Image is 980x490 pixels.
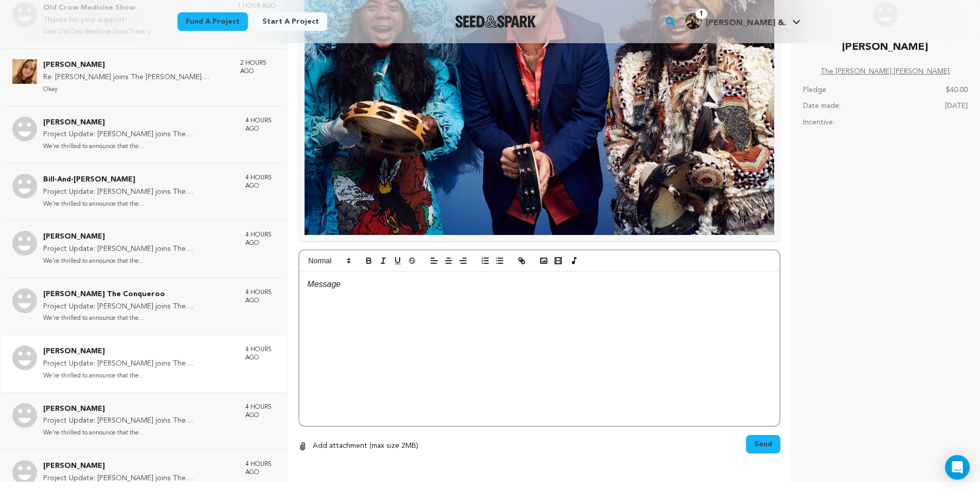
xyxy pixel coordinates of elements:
p: Project Update: [PERSON_NAME] joins The [PERSON_NAME] [PERSON_NAME]! [43,129,235,141]
p: [DATE] [945,100,968,113]
p: We’re thrilled to announce that the... [43,141,235,153]
p: [PERSON_NAME] [43,117,235,129]
span: [PERSON_NAME] &. [706,19,786,27]
a: Fund a project [177,12,248,31]
p: 4 hours ago [245,231,276,247]
p: [PERSON_NAME] [43,231,235,243]
p: Bill-And-[PERSON_NAME] [43,174,235,186]
p: We’re thrilled to announce that the... [43,198,235,210]
a: Start a project [254,12,327,31]
button: Send [746,435,780,453]
span: 1 [696,9,707,19]
p: We’re thrilled to announce that the... [43,370,235,382]
p: Add attachment (max size 2MB) [313,440,418,452]
p: Project Update: [PERSON_NAME] joins The [PERSON_NAME] [PERSON_NAME]! [43,301,235,313]
p: Project Update: [PERSON_NAME] joins The [PERSON_NAME] [PERSON_NAME]! [43,415,235,427]
p: Incentive: [803,117,834,129]
p: 4 hours ago [245,288,276,305]
div: Open Intercom Messenger [945,455,970,480]
img: 09cd6b66d8d362e4.jpg [685,13,702,29]
p: [PERSON_NAME] [43,59,230,71]
img: Stephen Wilson Photo [12,460,37,485]
a: The [PERSON_NAME] [PERSON_NAME] [821,66,950,78]
img: Eric Alan Isaacson Photo [12,403,37,428]
a: Emily Cohen &.'s Profile [683,11,803,29]
button: Add attachment (max size 2MB) [298,435,418,458]
img: Cary The Conqueroo Photo [12,288,37,313]
p: 4 hours ago [245,403,276,420]
p: Project Update: [PERSON_NAME] joins The [PERSON_NAME] [PERSON_NAME]! [43,243,235,256]
p: 4 hours ago [245,117,276,133]
p: [PERSON_NAME] [43,460,235,473]
img: Emma Martinez Photo [12,59,37,84]
p: 4 hours ago [245,346,276,362]
img: Bill-And-Beth Photo [12,174,37,198]
img: Wes Photo [12,346,37,370]
span: Send [754,439,772,449]
p: Project Update: [PERSON_NAME] joins The [PERSON_NAME] [PERSON_NAME]! [43,186,235,198]
p: Pledge [803,84,826,97]
p: Date made: [803,100,841,113]
p: We’re thrilled to announce that the... [43,313,235,324]
a: Seed&Spark Homepage [455,15,536,28]
img: Addie Hirschten Photo [12,231,37,256]
p: [PERSON_NAME] [43,346,235,358]
p: 4 hours ago [245,174,276,190]
img: Rich Kurowski Photo [12,117,37,141]
p: 2 hours ago [240,59,276,76]
div: Emily Cohen &.'s Profile [685,13,786,29]
p: We’re thrilled to announce that the... [43,427,235,439]
p: Project Update: [PERSON_NAME] joins The [PERSON_NAME] [PERSON_NAME]! [43,358,235,370]
span: Emily Cohen &.'s Profile [683,11,803,32]
p: [PERSON_NAME] [43,403,235,415]
p: Re: [PERSON_NAME] joins The [PERSON_NAME] [PERSON_NAME]! [43,71,230,84]
p: We’re thrilled to announce that the... [43,256,235,267]
img: Seed&Spark Logo Dark Mode [455,15,536,28]
p: Okay [43,84,230,96]
p: 4 hours ago [245,460,276,477]
p: $40.00 [946,84,968,97]
p: [PERSON_NAME] [842,39,928,56]
p: [PERSON_NAME] The Conqueroo [43,288,235,301]
p: Project Update: [PERSON_NAME] joins The [PERSON_NAME] [PERSON_NAME]! [43,473,235,485]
